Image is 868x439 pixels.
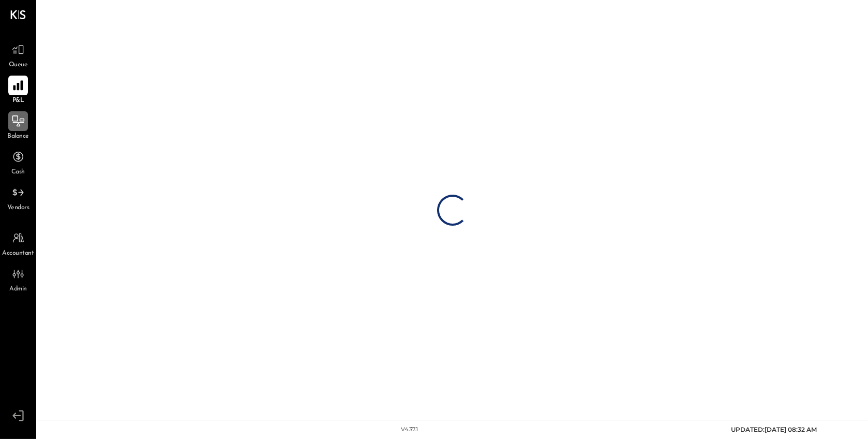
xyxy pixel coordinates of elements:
[1,40,36,70] a: Queue
[11,168,25,177] span: Cash
[1,228,36,258] a: Accountant
[7,132,29,141] span: Balance
[3,249,34,258] span: Accountant
[1,111,36,141] a: Balance
[1,264,36,294] a: Admin
[1,147,36,177] a: Cash
[9,61,28,70] span: Queue
[1,76,36,106] a: P&L
[7,203,29,213] span: Vendors
[1,183,36,213] a: Vendors
[12,96,24,106] span: P&L
[9,285,27,294] span: Admin
[401,426,418,434] div: v 4.37.1
[731,426,817,433] span: UPDATED: [DATE] 08:32 AM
